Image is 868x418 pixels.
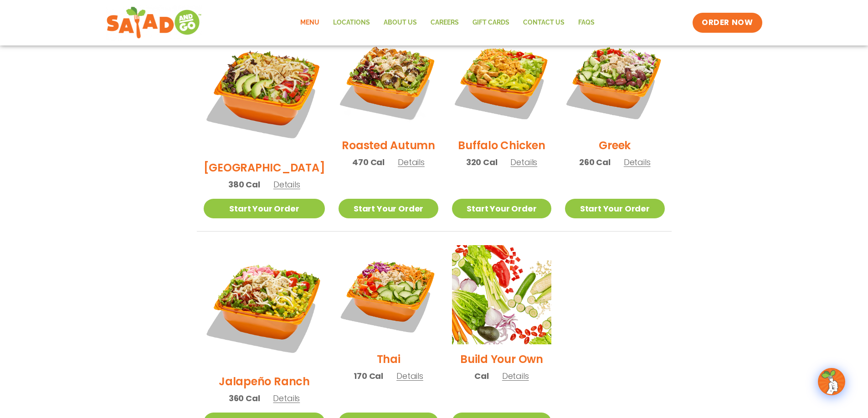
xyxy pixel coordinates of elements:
span: Cal [474,370,488,382]
h2: [GEOGRAPHIC_DATA] [204,160,325,176]
span: Details [510,156,537,168]
img: new-SAG-logo-768×292 [106,5,202,41]
img: wpChatIcon [819,369,844,394]
a: GIFT CARDS [466,12,516,33]
span: 470 Cal [352,156,385,168]
h2: Greek [599,137,631,153]
span: 380 Cal [228,178,260,191]
h2: Buffalo Chicken [458,137,545,153]
h2: Jalapeño Ranch [219,373,310,389]
h2: Thai [377,351,401,367]
img: Product photo for Jalapeño Ranch Salad [204,245,325,367]
span: 320 Cal [466,156,498,168]
img: Product photo for BBQ Ranch Salad [204,31,325,153]
span: Details [273,179,300,190]
a: ORDER NOW [693,13,762,33]
span: Details [398,156,425,168]
h2: Build Your Own [460,351,543,367]
span: Details [273,393,300,404]
a: Menu [293,12,326,33]
img: Product photo for Build Your Own [452,245,551,344]
a: Start Your Order [339,199,438,218]
img: Product photo for Thai Salad [339,245,438,344]
a: About Us [377,12,424,33]
span: 360 Cal [229,392,260,404]
img: Product photo for Greek Salad [565,31,664,131]
a: Start Your Order [452,199,551,218]
span: Details [502,370,529,382]
h2: Roasted Autumn [342,137,435,153]
span: Details [396,370,423,382]
a: Start Your Order [565,199,664,218]
a: FAQs [571,12,601,33]
a: Contact Us [516,12,571,33]
nav: Menu [293,12,601,33]
a: Start Your Order [204,199,325,218]
a: Locations [326,12,377,33]
span: 260 Cal [579,156,611,168]
span: 170 Cal [354,370,383,382]
img: Product photo for Roasted Autumn Salad [339,31,438,131]
img: Product photo for Buffalo Chicken Salad [452,31,551,131]
a: Careers [424,12,466,33]
span: ORDER NOW [702,17,753,28]
span: Details [624,156,651,168]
